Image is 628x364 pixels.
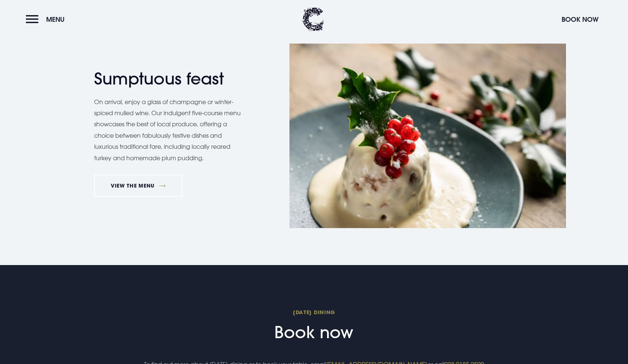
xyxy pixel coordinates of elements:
button: Book Now [558,11,602,27]
span: [DATE] Dining [138,309,490,316]
h2: Sumptuous feast [94,69,238,89]
h2: Book now [138,309,490,342]
button: Menu [26,11,68,27]
p: On arrival, enjoy a glass of champagne or winter-spiced mulled wine. Our indulgent five-course me... [94,96,246,164]
img: Clandeboye Lodge [302,7,324,31]
a: VIEW THE MENU [94,175,183,197]
img: Christmas Day Dinner Northern Ireland [289,44,566,228]
span: Menu [46,15,65,24]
